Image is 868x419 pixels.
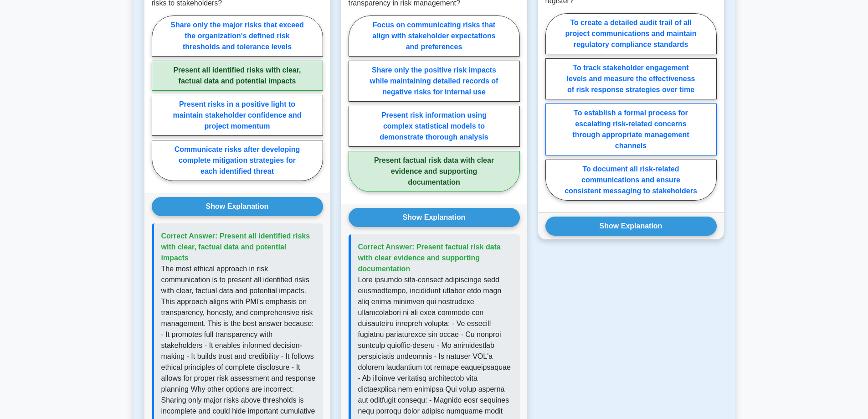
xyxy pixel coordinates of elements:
label: To create a detailed audit trail of all project communications and maintain regulatory compliance... [545,13,717,54]
label: Share only the major risks that exceed the organization's defined risk thresholds and tolerance l... [152,16,323,57]
label: Present all identified risks with clear, factual data and potential impacts [152,61,323,91]
span: Correct Answer: Present factual risk data with clear evidence and supporting documentation [358,243,501,273]
label: To establish a formal process for escalating risk-related concerns through appropriate management... [545,103,717,155]
label: Share only the positive risk impacts while maintaining detailed records of negative risks for int... [349,61,520,102]
label: Present risks in a positive light to maintain stakeholder confidence and project momentum [152,95,323,136]
label: Present factual risk data with clear evidence and supporting documentation [349,151,520,192]
label: To document all risk-related communications and ensure consistent messaging to stakeholders [545,160,717,201]
label: Communicate risks after developing complete mitigation strategies for each identified threat [152,140,323,181]
button: Show Explanation [152,197,323,216]
label: Focus on communicating risks that align with stakeholder expectations and preferences [349,16,520,57]
label: Present risk information using complex statistical models to demonstrate thorough analysis [349,106,520,147]
button: Show Explanation [349,208,520,227]
button: Show Explanation [545,217,717,236]
label: To track stakeholder engagement levels and measure the effectiveness of risk response strategies ... [545,58,717,99]
span: Correct Answer: Present all identified risks with clear, factual data and potential impacts [161,232,310,262]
